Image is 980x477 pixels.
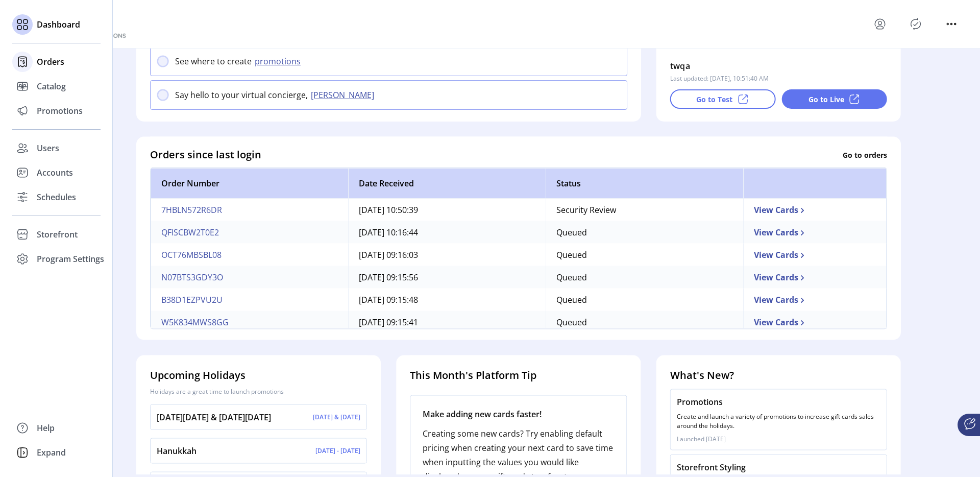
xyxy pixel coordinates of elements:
span: Storefront [37,228,78,241]
td: Queued [546,289,743,311]
p: Launched [DATE] [677,435,880,444]
td: View Cards [743,199,887,221]
p: [DATE] - [DATE] [315,446,360,456]
td: [DATE] 09:15:56 [348,266,546,289]
td: N07BTS3GDY3O [151,266,348,289]
td: B38D1EZPVU2U [151,289,348,311]
span: Users [37,142,59,154]
span: Catalog [37,80,66,92]
td: QFISCBW2T0E2 [151,221,348,244]
td: Queued [546,266,743,289]
td: [DATE] 09:16:03 [348,244,546,266]
p: Create and launch a variety of promotions to increase gift cards sales around the holidays. [677,412,880,431]
td: View Cards [743,221,887,244]
span: Orders [37,56,64,68]
span: Expand [37,446,66,459]
p: Go to Test [696,94,732,105]
h4: What's New? [670,368,887,383]
p: Go to orders [843,149,887,160]
p: Storefront Styling [677,461,880,473]
p: Go to Live [808,94,844,105]
td: [DATE] 09:15:48 [348,289,546,311]
h4: This Month's Platform Tip [410,368,627,383]
td: [DATE] 09:15:41 [348,311,546,333]
p: Say hello to your virtual concierge, [175,89,308,101]
span: Promotions [37,105,83,117]
span: Schedules [37,191,76,203]
th: Status [546,168,743,199]
p: Last updated: [DATE], 10:51:40 AM [670,74,769,83]
p: twqa [670,58,691,74]
p: Promotions [677,396,880,408]
p: [DATE][DATE] & [DATE][DATE] [157,411,271,423]
button: Publisher Panel [908,16,924,32]
td: View Cards [743,244,887,266]
td: View Cards [743,289,887,311]
span: Help [37,422,55,434]
td: Queued [546,311,743,333]
td: View Cards [743,266,887,289]
button: promotions [252,55,307,67]
p: See where to create [175,55,252,67]
td: [DATE] 10:16:44 [348,221,546,244]
h4: Upcoming Holidays [150,368,367,383]
p: Hanukkah [157,445,197,457]
th: Order Number [151,168,348,199]
td: [DATE] 10:50:39 [348,199,546,221]
h4: Orders since last login [150,147,261,162]
p: Make adding new cards faster! [423,408,614,420]
td: Queued [546,221,743,244]
td: View Cards [743,311,887,333]
td: 7HBLN572R6DR [151,199,348,221]
button: menu [872,16,888,32]
td: W5K834MWS8GG [151,311,348,333]
span: Accounts [37,166,73,179]
p: [DATE] & [DATE] [313,413,360,422]
td: Security Review [546,199,743,221]
span: Program Settings [37,253,104,265]
td: OCT76MBSBL08 [151,244,348,266]
p: Holidays are a great time to launch promotions [150,387,367,396]
button: menu [943,16,960,32]
span: Dashboard [37,18,80,31]
th: Date Received [348,168,546,199]
td: Queued [546,244,743,266]
button: [PERSON_NAME] [308,89,380,101]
